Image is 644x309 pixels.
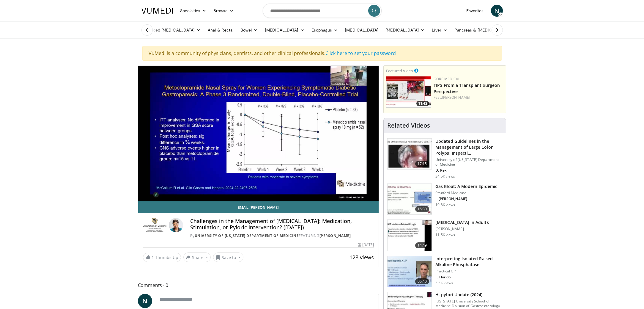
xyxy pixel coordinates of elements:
[435,174,455,179] p: 34.5K views
[387,138,502,179] a: 17:15 Updated Guidelines in the Management of Large Colon Polyps: Inspecti… University of [US_STA...
[142,46,502,61] div: VuMedi is a community of physicians, dentists, and other clinical professionals.
[308,24,342,36] a: Esophagus
[204,24,237,36] a: Anal & Rectal
[388,139,432,170] img: dfcfcb0d-b871-4e1a-9f0c-9f64970f7dd8.150x105_q85_crop-smart_upscale.jpg
[387,122,430,129] h4: Related Videos
[138,24,204,36] a: Advanced [MEDICAL_DATA]
[435,281,453,286] p: 5.5K views
[387,256,502,287] a: 06:40 Interpreting Isolated Raised Alkaline Phosphatase Practical GP F. Florido 5.5K views
[190,233,374,239] div: By FEATURING
[416,101,429,106] span: 11:42
[442,95,470,100] a: [PERSON_NAME]
[491,5,503,17] a: N
[415,206,429,212] span: 16:30
[434,76,460,81] a: Gore Medical
[143,218,166,232] img: University of Colorado Department of Medicine
[435,233,455,237] p: 11.5K views
[463,5,487,17] a: Favorites
[435,256,502,268] h3: Interpreting Isolated Raised Alkaline Phosphatase
[138,66,379,201] video-js: Video Player
[435,269,502,274] p: Practical GP
[138,201,379,213] a: Email [PERSON_NAME]
[435,191,497,195] p: Stanford Medicine
[177,5,210,17] a: Specialties
[435,292,502,298] h3: H. pylori Update (2024)
[388,184,432,215] img: 480ec31d-e3c1-475b-8289-0a0659db689a.150x105_q85_crop-smart_upscale.jpg
[143,253,181,262] a: 1 Thumbs Up
[435,138,502,156] h3: Updated Guidelines in the Management of Large Colon Polyps: Inspecti…
[195,233,299,238] a: University of [US_STATE] Department of Medicine
[386,68,413,73] small: Featured Video
[434,82,500,94] a: TIPS From a Transplant Surgeon Perspective
[388,220,432,251] img: 11950cd4-d248-4755-8b98-ec337be04c84.150x105_q85_crop-smart_upscale.jpg
[451,24,520,36] a: Pancreas & [MEDICAL_DATA]
[415,278,429,284] span: 06:40
[435,227,489,231] p: [PERSON_NAME]
[435,168,502,173] p: D. Rex
[435,203,455,207] p: 19.8K views
[435,275,502,280] p: F. Florido
[319,233,351,238] a: [PERSON_NAME]
[435,197,497,201] p: I. [PERSON_NAME]
[190,218,374,231] h4: Challenges in the Management of [MEDICAL_DATA]: Medication, Stimulation, or Pyloric Intervention?...
[435,157,502,167] p: University of [US_STATE] Department of Medicine
[341,24,382,36] a: [MEDICAL_DATA]
[349,254,374,261] span: 128 views
[358,242,374,247] div: [DATE]
[183,252,211,262] button: Share
[415,242,429,248] span: 14:49
[152,255,154,260] span: 1
[387,183,502,215] a: 16:30 Gas Bloat: A Modern Epidemic Stanford Medicine I. [PERSON_NAME] 19.8K views
[386,76,431,108] img: 4003d3dc-4d84-4588-a4af-bb6b84f49ae6.150x105_q85_crop-smart_upscale.jpg
[237,24,261,36] a: Bowel
[210,5,237,17] a: Browse
[138,294,152,308] a: N
[262,24,308,36] a: [MEDICAL_DATA]
[434,95,503,100] div: Feat.
[138,281,379,289] span: Comments 0
[213,252,243,262] button: Save to
[382,24,428,36] a: [MEDICAL_DATA]
[386,76,431,108] a: 11:42
[388,256,432,287] img: 6a4ee52d-0f16-480d-a1b4-8187386ea2ed.150x105_q85_crop-smart_upscale.jpg
[325,50,396,57] a: Click here to set your password
[415,161,429,167] span: 17:15
[141,8,173,14] img: VuMedi Logo
[435,183,497,189] h3: Gas Bloat: A Modern Epidemic
[169,218,183,232] img: Avatar
[435,219,489,225] h3: [MEDICAL_DATA] in Adults
[428,24,451,36] a: Liver
[387,219,502,251] a: 14:49 [MEDICAL_DATA] in Adults [PERSON_NAME] 11.5K views
[263,4,382,18] input: Search topics, interventions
